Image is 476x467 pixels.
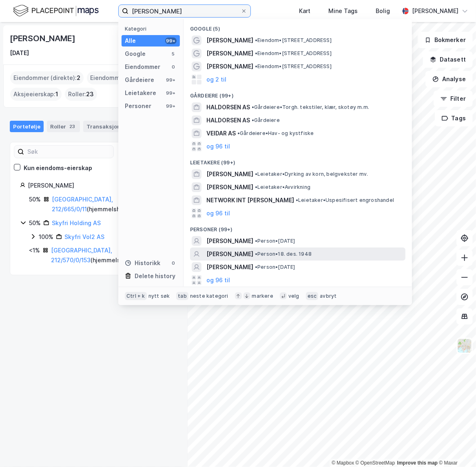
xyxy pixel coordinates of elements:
div: Portefølje [10,121,44,132]
span: • [252,104,254,110]
div: Gårdeiere (99+) [184,86,412,101]
a: OpenStreetMap [356,460,395,466]
div: 99+ [165,77,177,83]
span: HALDORSEN AS [206,102,250,112]
span: [PERSON_NAME] [206,35,253,45]
iframe: Chat Widget [435,428,476,467]
div: 0 [170,260,177,266]
div: Leietakere (99+) [184,153,412,168]
span: • [255,251,257,257]
span: Leietaker • Avvirkning [255,184,310,190]
div: Kart [299,6,310,16]
div: Google [125,49,146,59]
span: Eiendom • [STREET_ADDRESS] [255,37,332,44]
span: [PERSON_NAME] [206,236,253,246]
span: Person • [DATE] [255,238,295,244]
a: Improve this map [397,460,438,466]
span: Eiendom • [STREET_ADDRESS] [255,63,332,70]
span: • [252,117,254,123]
span: Gårdeiere • Torgh. tekstiler, klær, skotøy m.m. [252,104,369,111]
span: • [255,37,257,43]
a: Mapbox [332,460,354,466]
div: [PERSON_NAME] [28,181,168,190]
div: Gårdeiere [125,75,154,85]
div: nytt søk [148,293,170,299]
div: esc [306,292,319,300]
div: Mine Tags [328,6,358,16]
span: • [296,197,298,203]
div: 50% [29,195,41,204]
span: • [255,264,257,270]
div: velg [288,293,299,299]
div: Roller : [65,88,97,101]
div: 0 [170,64,177,70]
div: 99+ [165,38,177,44]
a: Skyfri Vol2 AS [64,233,104,240]
img: logo.f888ab2527a4732fd821a326f86c7f29.svg [13,4,99,18]
span: NETWORK INT [PERSON_NAME] [206,195,294,205]
span: • [255,171,257,177]
div: 100% [39,232,53,242]
div: Personer (99+) [184,220,412,235]
div: markere [252,293,273,299]
button: og 96 til [206,275,230,285]
div: Leietakere [125,88,156,98]
button: Filter [434,91,473,107]
span: [PERSON_NAME] [206,182,253,192]
div: Transaksjoner [83,121,140,132]
span: Gårdeiere • Hav- og kystfiske [237,130,314,137]
img: Z [457,338,472,354]
button: Tags [435,110,473,126]
button: Analyse [425,71,473,87]
div: neste kategori [190,293,228,299]
div: Personer [125,101,151,111]
span: [PERSON_NAME] [206,262,253,272]
div: 50% [29,218,41,228]
div: Eiendommer (direkte) : [10,71,84,84]
div: 99+ [165,90,177,96]
span: • [255,184,257,190]
span: [PERSON_NAME] [206,49,253,58]
div: ( hjemmelshaver ) [52,195,168,214]
div: Bolig [376,6,390,16]
span: Person • 18. des. 1948 [255,251,312,257]
span: • [255,238,257,244]
div: Delete history [135,271,175,281]
div: Eiendommer [125,62,160,72]
div: Kategori [125,26,180,32]
div: Alle [125,36,136,46]
span: [PERSON_NAME] [206,62,253,71]
input: Søk på adresse, matrikkel, gårdeiere, leietakere eller personer [128,5,241,17]
a: [GEOGRAPHIC_DATA], 212/665/0/11 [52,196,113,212]
div: [PERSON_NAME] [412,6,458,16]
button: Datasett [423,51,473,68]
span: [PERSON_NAME] [206,169,253,179]
div: Roller [47,121,80,132]
span: • [237,130,240,136]
div: Google (5) [184,19,412,34]
span: Gårdeiere [252,117,280,124]
div: Historikk [125,258,160,268]
div: Eiendommer (Indirekte) : [87,71,170,84]
span: HALDORSEN AS [206,115,250,125]
span: Eiendom • [STREET_ADDRESS] [255,50,332,57]
span: [PERSON_NAME] [206,249,253,259]
a: [GEOGRAPHIC_DATA], 212/570/0/153 [51,247,112,263]
span: Person • [DATE] [255,264,295,270]
button: og 2 til [206,75,226,84]
button: og 96 til [206,208,230,218]
span: 23 [86,89,94,99]
div: avbryt [320,293,337,299]
span: Leietaker • Dyrking av korn, belgvekster mv. [255,171,368,177]
a: Skyfri Holding AS [52,219,101,226]
span: • [255,63,257,69]
span: • [255,50,257,56]
div: 23 [68,122,77,131]
input: Søk [24,146,113,158]
div: [PERSON_NAME] [10,32,77,45]
div: 99+ [165,103,177,109]
span: Leietaker • Uspesifisert engroshandel [296,197,394,204]
span: 1 [55,89,58,99]
div: Aksjeeierskap : [10,88,62,101]
div: Kun eiendoms-eierskap [24,163,92,173]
